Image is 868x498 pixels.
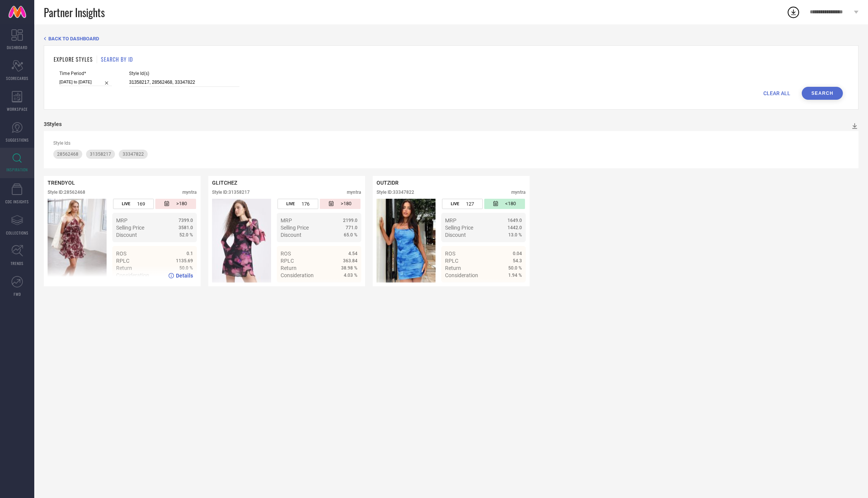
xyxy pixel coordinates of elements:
[344,273,357,278] span: 4.03 %
[281,225,309,231] span: Selling Price
[113,199,154,209] div: Number of days the style has been live on the platform
[348,251,357,256] span: 4.54
[123,152,144,157] span: 33347822
[346,225,357,230] span: 771.0
[281,258,294,264] span: RPLC
[763,90,790,96] span: CLEAR ALL
[6,137,29,143] span: SUGGESTIONS
[44,36,858,41] div: Back TO Dashboard
[116,258,129,264] span: RPLC
[7,106,28,112] span: WORKSPACE
[116,225,144,231] span: Selling Price
[302,201,310,207] span: 176
[54,55,93,63] h1: EXPLORE STYLES
[7,45,27,50] span: DASHBOARD
[341,265,357,271] span: 38.98 %
[511,190,526,195] div: myntra
[6,230,29,236] span: COLLECTIONS
[176,201,187,207] span: >180
[505,286,522,292] span: Details
[187,251,193,256] span: 0.1
[508,273,522,278] span: 1.94 %
[343,258,357,263] span: 363.84
[101,55,133,63] h1: SEARCH BY ID
[513,251,522,256] span: 0.04
[497,286,522,292] a: Details
[11,260,24,266] span: TRENDS
[44,121,62,127] div: 3 Styles
[176,258,193,263] span: 1135.69
[513,258,522,263] span: 54.3
[212,199,271,283] div: Click to view image
[90,152,111,157] span: 31358217
[445,265,461,271] span: Return
[281,251,291,257] span: ROS
[155,199,196,209] div: Number of days since the style was first listed on the platform
[507,225,522,230] span: 1442.0
[14,291,21,297] span: FWD
[212,180,237,186] span: GLITCHEZ
[445,251,455,257] span: ROS
[341,201,351,207] span: >180
[168,273,193,279] a: Details
[116,251,126,257] span: ROS
[57,152,78,157] span: 28562468
[445,217,456,223] span: MRP
[445,272,478,278] span: Consideration
[179,232,193,238] span: 52.0 %
[320,199,361,209] div: Number of days since the style was first listed on the platform
[122,201,130,206] span: LIVE
[137,201,145,207] span: 169
[179,218,193,223] span: 7399.0
[344,232,357,238] span: 65.0 %
[377,199,436,283] img: Style preview image
[48,190,85,195] div: Style ID: 28562468
[377,180,399,186] span: OUTZIDR
[44,5,105,20] span: Partner Insights
[212,190,250,195] div: Style ID: 31358217
[176,273,193,279] span: Details
[333,286,357,292] a: Details
[48,199,107,283] div: Click to view image
[787,5,800,19] div: Open download list
[48,199,107,283] img: Style preview image
[48,36,99,41] span: BACK TO DASHBOARD
[286,201,295,206] span: LIVE
[507,218,522,223] span: 1649.0
[179,225,193,230] span: 3581.0
[505,201,516,207] span: <180
[5,199,29,204] span: CDC INSIGHTS
[129,78,239,87] input: Enter comma separated style ids e.g. 12345, 67890
[116,217,128,223] span: MRP
[442,199,483,209] div: Number of days the style has been live on the platform
[281,272,314,278] span: Consideration
[377,190,414,195] div: Style ID: 33347822
[802,87,843,100] button: Search
[281,265,297,271] span: Return
[278,199,318,209] div: Number of days the style has been live on the platform
[347,190,361,195] div: myntra
[340,286,357,292] span: Details
[281,217,292,223] span: MRP
[466,201,474,207] span: 127
[445,225,473,231] span: Selling Price
[508,232,522,238] span: 13.0 %
[6,75,29,81] span: SCORECARDS
[281,232,302,238] span: Discount
[484,199,525,209] div: Number of days since the style was first listed on the platform
[182,190,197,195] div: myntra
[116,232,137,238] span: Discount
[445,232,466,238] span: Discount
[445,258,458,264] span: RPLC
[508,265,522,271] span: 50.0 %
[343,218,357,223] span: 2199.0
[53,140,849,146] div: Style Ids
[451,201,459,206] span: LIVE
[212,199,271,283] img: Style preview image
[59,78,112,86] input: Select time period
[129,71,239,76] span: Style Id(s)
[59,71,112,76] span: Time Period*
[377,199,436,283] div: Click to view image
[48,180,75,186] span: TRENDYOL
[6,167,28,172] span: INSPIRATION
